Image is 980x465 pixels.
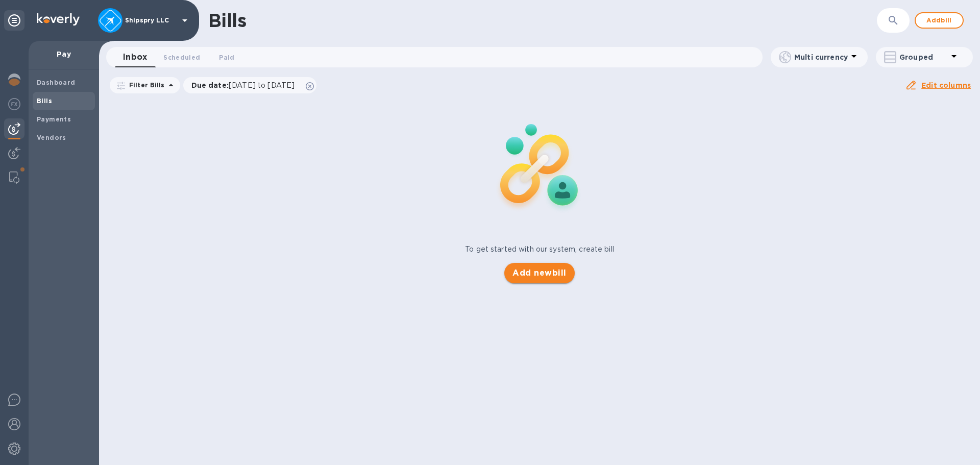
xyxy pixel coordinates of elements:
p: Multi currency [794,52,848,62]
u: Edit columns [921,81,971,89]
b: Bills [37,97,52,105]
button: Addbill [915,12,964,29]
p: Filter Bills [125,81,165,89]
b: Vendors [37,134,66,141]
h1: Bills [208,10,246,31]
p: Pay [37,49,91,59]
p: Due date : [191,80,300,90]
p: Shipspry LLC [125,17,176,24]
img: Foreign exchange [8,98,20,110]
span: Add bill [924,14,954,27]
b: Payments [37,115,71,123]
div: Due date:[DATE] to [DATE] [183,77,317,93]
span: Paid [219,52,234,63]
span: Add new bill [512,267,566,279]
b: Dashboard [37,79,76,86]
span: Inbox [123,50,147,64]
span: Scheduled [163,52,200,63]
p: Grouped [899,52,948,62]
button: Add newbill [504,263,574,283]
span: [DATE] to [DATE] [229,81,295,89]
p: To get started with our system, create bill [465,244,614,255]
div: Unpin categories [4,10,24,31]
img: Logo [37,13,80,26]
